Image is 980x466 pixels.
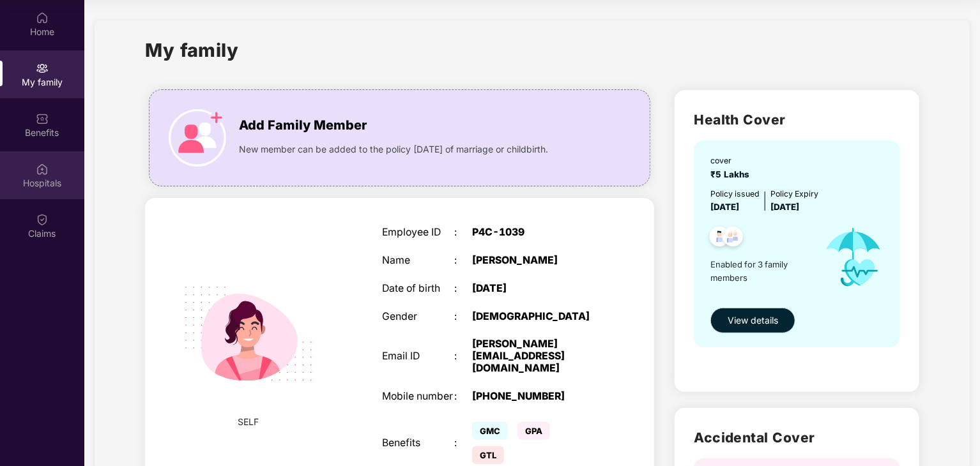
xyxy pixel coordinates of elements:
[710,258,813,284] span: Enabled for 3 family members
[770,188,818,200] div: Policy Expiry
[239,142,548,156] span: New member can be added to the policy [DATE] of marriage or childbirth.
[36,62,49,75] img: svg+xml;base64,PHN2ZyB3aWR0aD0iMjAiIGhlaWdodD0iMjAiIHZpZXdCb3g9IjAgMCAyMCAyMCIgZmlsbD0ibm9uZSIgeG...
[454,283,472,295] div: :
[710,154,754,167] div: cover
[710,308,795,333] button: View details
[382,350,454,363] div: Email ID
[694,427,900,448] h2: Accidental Cover
[717,223,749,254] img: svg+xml;base64,PHN2ZyB4bWxucz0iaHR0cDovL3d3dy53My5vcmcvMjAwMC9zdmciIHdpZHRoPSI0OC45NDMiIGhlaWdodD...
[454,391,472,403] div: :
[169,109,226,167] img: icon
[145,36,239,64] h1: My family
[36,213,49,226] img: svg+xml;base64,PHN2ZyBpZD0iQ2xhaW0iIHhtbG5zPSJodHRwOi8vd3d3LnczLm9yZy8yMDAwL3N2ZyIgd2lkdGg9IjIwIi...
[454,350,472,363] div: :
[454,255,472,267] div: :
[472,255,599,267] div: [PERSON_NAME]
[382,437,454,449] div: Benefits
[239,116,367,135] span: Add Family Member
[472,283,599,295] div: [DATE]
[710,188,760,200] div: Policy issued
[472,338,599,374] div: [PERSON_NAME][EMAIL_ADDRESS][DOMAIN_NAME]
[167,253,330,415] img: svg+xml;base64,PHN2ZyB4bWxucz0iaHR0cDovL3d3dy53My5vcmcvMjAwMC9zdmciIHdpZHRoPSIyMjQiIGhlaWdodD0iMT...
[36,11,49,24] img: svg+xml;base64,PHN2ZyBpZD0iSG9tZSIgeG1sbnM9Imh0dHA6Ly93d3cudzMub3JnLzIwMDAvc3ZnIiB3aWR0aD0iMjAiIG...
[454,437,472,449] div: :
[472,311,599,323] div: [DEMOGRAPHIC_DATA]
[813,214,894,301] img: icon
[728,313,778,327] span: View details
[472,446,504,464] span: GTL
[382,227,454,239] div: Employee ID
[710,169,754,179] span: ₹5 Lakhs
[238,415,259,429] span: SELF
[710,202,739,212] span: [DATE]
[382,255,454,267] div: Name
[36,163,49,176] img: svg+xml;base64,PHN2ZyBpZD0iSG9zcGl0YWxzIiB4bWxucz0iaHR0cDovL3d3dy53My5vcmcvMjAwMC9zdmciIHdpZHRoPS...
[770,202,799,212] span: [DATE]
[382,311,454,323] div: Gender
[36,112,49,125] img: svg+xml;base64,PHN2ZyBpZD0iQmVuZWZpdHMiIHhtbG5zPSJodHRwOi8vd3d3LnczLm9yZy8yMDAwL3N2ZyIgd2lkdGg9Ij...
[704,223,735,254] img: svg+xml;base64,PHN2ZyB4bWxucz0iaHR0cDovL3d3dy53My5vcmcvMjAwMC9zdmciIHdpZHRoPSI0OC45NDMiIGhlaWdodD...
[472,422,508,440] span: GMC
[472,227,599,239] div: P4C-1039
[472,391,599,403] div: [PHONE_NUMBER]
[694,109,900,130] h2: Health Cover
[382,283,454,295] div: Date of birth
[517,422,550,440] span: GPA
[454,311,472,323] div: :
[454,227,472,239] div: :
[382,391,454,403] div: Mobile number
